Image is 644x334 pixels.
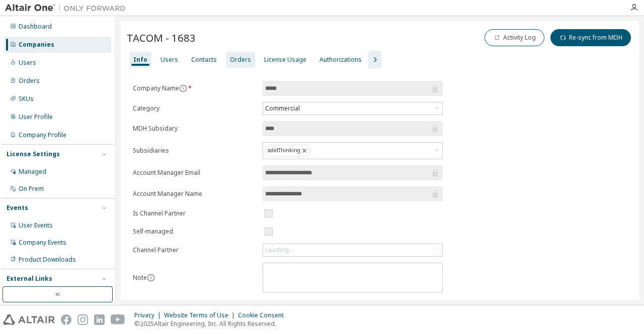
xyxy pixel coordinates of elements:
[265,145,311,157] div: solidThinking
[263,143,442,159] div: solidThinking
[191,56,217,64] div: Contacts
[19,59,36,67] div: Users
[127,31,196,45] span: TACOM - 1683
[133,84,257,92] label: Company Name
[19,239,66,247] div: Company Events
[160,56,178,64] div: Users
[19,168,46,176] div: Managed
[7,150,60,158] div: License Settings
[133,246,257,254] label: Channel Partner
[263,244,442,256] div: Loading...
[7,275,52,283] div: External Links
[5,3,131,13] img: Altair One
[19,131,66,139] div: Company Profile
[94,314,105,325] img: linkedin.svg
[134,319,290,328] p: © 2025 Altair Engineering, Inc. All Rights Reserved.
[19,23,52,31] div: Dashboard
[133,56,147,64] div: Info
[133,209,257,217] label: Is Channel Partner
[3,314,55,325] img: altair_logo.svg
[19,256,76,264] div: Product Downloads
[19,185,44,193] div: On Prem
[133,147,257,155] label: Subsidiaries
[133,273,147,282] label: Note
[238,311,290,319] div: Cookie Consent
[134,311,164,319] div: Privacy
[164,311,238,319] div: Website Terms of Use
[319,56,362,64] div: Authorizations
[133,104,257,113] label: Category
[147,274,155,282] button: information
[264,103,301,114] div: Commercial
[264,56,306,64] div: License Usage
[230,56,251,64] div: Orders
[550,29,631,46] button: Re-sync from MDH
[133,169,257,177] label: Account Manager Email
[19,95,34,103] div: SKUs
[7,204,28,212] div: Events
[19,113,53,121] div: User Profile
[19,221,53,230] div: User Events
[19,41,54,49] div: Companies
[133,125,257,133] label: MDH Subsidary
[485,29,544,46] button: Activity Log
[133,228,257,236] label: Self-managed
[263,102,442,115] div: Commercial
[179,84,187,92] button: information
[19,77,40,85] div: Orders
[77,314,88,325] img: instagram.svg
[133,190,257,198] label: Account Manager Name
[111,314,125,325] img: youtube.svg
[265,246,293,254] div: Loading...
[61,314,71,325] img: facebook.svg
